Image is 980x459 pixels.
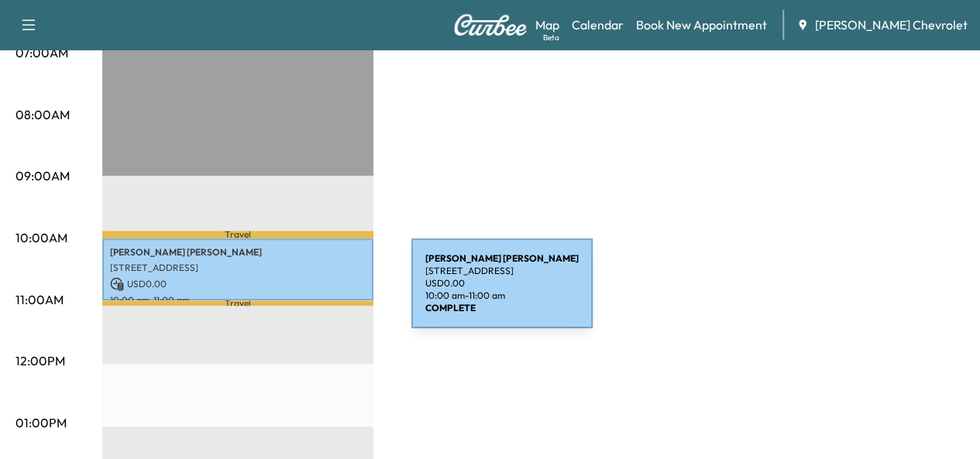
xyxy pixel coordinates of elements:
span: [PERSON_NAME] Chevrolet [815,15,968,34]
div: Beta [543,32,559,43]
p: 09:00AM [15,166,70,185]
a: Book New Appointment [636,15,767,34]
p: 12:00PM [15,351,65,370]
p: 01:00PM [15,413,67,432]
p: USD 0.00 [110,277,366,291]
a: Calendar [572,15,624,34]
p: 08:00AM [15,105,70,124]
a: MapBeta [535,15,559,34]
p: 10:00AM [15,228,67,247]
img: Curbee Logo [453,14,528,36]
p: 07:00AM [15,43,68,62]
p: Travel [102,231,373,238]
p: 11:00AM [15,290,64,309]
p: 10:00 am - 11:00 am [110,294,366,307]
p: [PERSON_NAME] [PERSON_NAME] [110,246,366,259]
p: Travel [102,300,373,306]
p: [STREET_ADDRESS] [110,262,366,274]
